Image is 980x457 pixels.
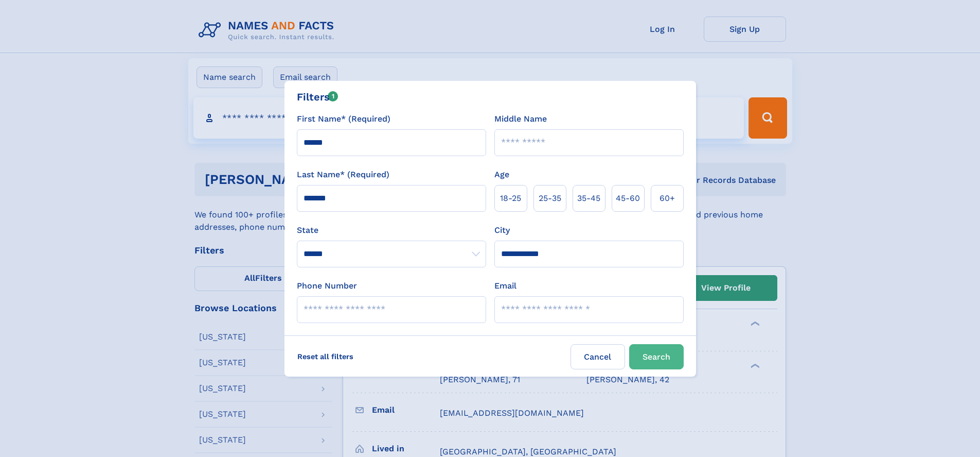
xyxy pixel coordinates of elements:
[616,192,640,205] span: 45‑60
[297,89,338,105] div: Filters
[297,224,486,236] label: State
[571,344,625,369] label: Cancel
[539,192,561,205] span: 25‑35
[494,113,547,125] label: Middle Name
[629,344,684,369] button: Search
[494,224,510,236] label: City
[500,192,521,205] span: 18‑25
[494,280,516,292] label: Email
[297,113,390,125] label: First Name* (Required)
[660,192,675,205] span: 60+
[577,192,600,205] span: 35‑45
[297,168,389,181] label: Last Name* (Required)
[494,168,509,181] label: Age
[297,280,357,292] label: Phone Number
[291,344,360,369] label: Reset all filters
